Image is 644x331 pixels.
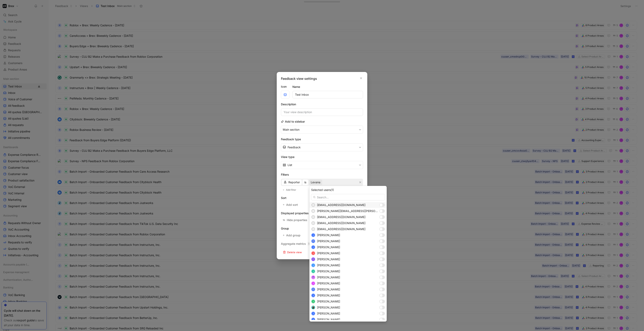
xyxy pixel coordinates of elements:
div: A [312,264,315,267]
img: avatar [312,240,315,243]
div: k [312,204,315,206]
span: [PERSON_NAME] [317,239,340,243]
div: A [312,294,315,297]
span: [PERSON_NAME] [317,245,340,249]
div: l [312,216,315,218]
img: avatar [312,306,315,309]
span: [PERSON_NAME] [317,233,340,237]
span: [PERSON_NAME][EMAIL_ADDRESS][PERSON_NAME][DOMAIN_NAME] [317,209,412,213]
span: [PERSON_NAME] [317,270,340,273]
span: [EMAIL_ADDRESS][DOMAIN_NAME] [317,215,365,219]
span: [PERSON_NAME] [317,318,340,321]
div: l [312,222,315,224]
span: [PERSON_NAME] [317,306,340,309]
span: [EMAIL_ADDRESS][DOMAIN_NAME] [317,203,365,207]
span: [PERSON_NAME] [317,300,340,303]
div: A [312,270,315,273]
div: A [312,252,315,255]
span: [PERSON_NAME] [317,282,340,285]
input: Search... [311,194,385,200]
span: [PERSON_NAME] [317,312,340,315]
div: A [312,234,315,237]
img: avatar [312,258,315,261]
div: m [312,210,315,212]
div: A [312,318,315,321]
img: avatar [312,288,315,291]
span: [PERSON_NAME] [317,251,340,255]
img: avatar [312,276,315,279]
span: [EMAIL_ADDRESS][DOMAIN_NAME] [317,221,365,225]
span: [PERSON_NAME] [317,263,340,267]
span: [EMAIL_ADDRESS][DOMAIN_NAME] [317,227,365,231]
div: A [312,246,315,249]
div: Selected users (1) [311,188,385,192]
span: [PERSON_NAME] [317,288,340,291]
div: A [312,300,315,303]
span: [PERSON_NAME] [317,276,340,279]
div: c [312,228,315,231]
span: [PERSON_NAME] [317,257,340,261]
div: A [312,312,315,315]
span: [PERSON_NAME] [317,294,340,297]
div: A [312,282,315,285]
